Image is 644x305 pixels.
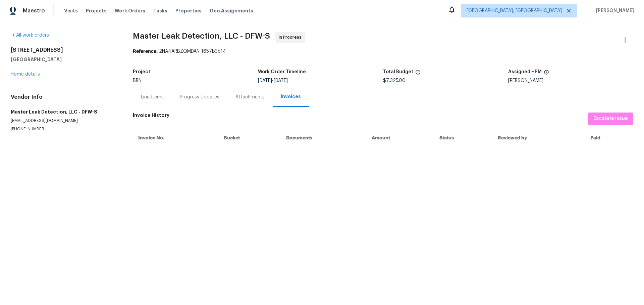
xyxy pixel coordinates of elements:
[133,32,270,40] span: Master Leak Detection, LLC - DFW-S
[210,7,253,14] span: Geo Assignments
[279,34,304,41] span: In Progress
[274,78,288,83] span: [DATE]
[133,49,158,54] b: Reference:
[383,70,413,74] h5: Total Budget
[434,129,492,147] th: Status
[11,94,117,100] h4: Vendor Info
[133,70,150,74] h5: Project
[508,78,633,83] div: [PERSON_NAME]
[258,78,288,83] span: -
[508,70,542,74] h5: Assigned HPM
[133,113,169,122] h6: Invoice History
[175,7,202,14] span: Properties
[492,129,585,147] th: Reviewed by
[258,70,306,74] h5: Work Order Timeline
[11,56,117,63] h5: [GEOGRAPHIC_DATA]
[153,8,167,13] span: Tasks
[133,48,633,55] div: 2NA4ARBZQMDAN-1657b3b14
[11,126,117,132] p: [PHONE_NUMBER]
[11,118,117,124] p: [EMAIL_ADDRESS][DOMAIN_NAME]
[133,129,218,147] th: Invoice No.
[593,7,634,14] span: [PERSON_NAME]
[11,72,40,77] a: Home details
[415,70,421,78] span: The total cost of line items that have been proposed by Opendoor. This sum includes line items th...
[593,115,628,123] span: Escalate Issue
[235,94,265,100] div: Attachments
[11,108,117,115] h5: Master Leak Detection, LLC - DFW-S
[281,129,366,147] th: Documents
[467,7,562,14] span: [GEOGRAPHIC_DATA], [GEOGRAPHIC_DATA]
[11,47,117,53] h2: [STREET_ADDRESS]
[133,78,142,83] span: BRN
[588,113,633,125] button: Escalate Issue
[585,129,633,147] th: Paid
[11,33,49,38] a: All work orders
[281,93,301,100] div: Invoices
[180,94,219,100] div: Progress Updates
[218,129,281,147] th: Bucket
[366,129,434,147] th: Amount
[64,7,78,14] span: Visits
[544,70,549,78] span: The hpm assigned to this work order.
[86,7,107,14] span: Projects
[141,94,164,100] div: Line Items
[23,7,45,14] span: Maestro
[115,7,145,14] span: Work Orders
[258,78,272,83] span: [DATE]
[383,78,406,83] span: $7,325.00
